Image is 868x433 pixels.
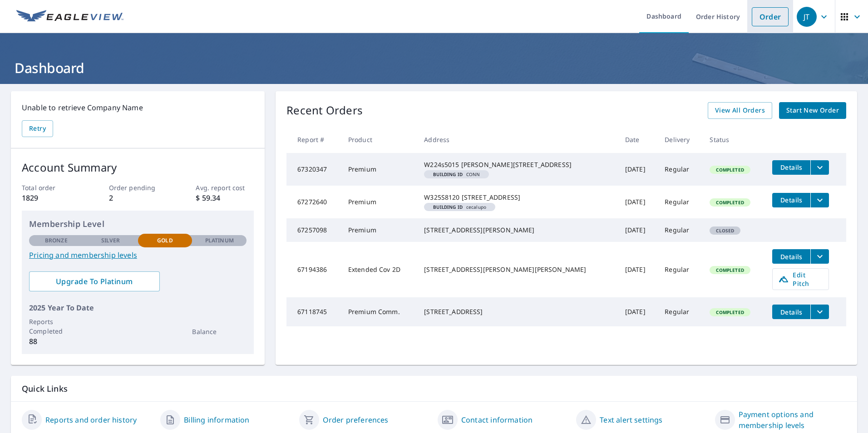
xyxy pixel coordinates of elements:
td: [DATE] [618,186,657,218]
span: Start New Order [786,105,839,116]
th: Status [702,126,765,153]
a: Upgrade To Platinum [29,271,160,291]
em: Building ID [433,205,463,209]
td: Regular [657,218,702,242]
td: Regular [657,242,702,297]
td: Regular [657,186,702,218]
td: 67194386 [286,242,341,297]
div: W325S8120 [STREET_ADDRESS] [424,193,611,202]
th: Address [417,126,618,153]
button: detailsBtn-67320347 [772,160,810,175]
p: $ 59.34 [196,192,254,203]
span: Details [778,308,805,316]
button: detailsBtn-67272640 [772,193,810,207]
td: 67320347 [286,153,341,186]
p: Bronze [45,236,68,245]
th: Report # [286,126,341,153]
span: Details [778,163,805,172]
div: [STREET_ADDRESS] [424,307,611,316]
span: CONN [428,172,485,177]
span: Details [778,196,805,204]
p: 88 [29,336,84,347]
button: filesDropdownBtn-67272640 [810,193,829,207]
th: Delivery [657,126,702,153]
span: Edit Pitch [778,271,823,288]
p: 1829 [22,192,80,203]
td: [DATE] [618,153,657,186]
a: Billing information [184,414,249,425]
span: cecalupo [428,205,492,209]
button: Retry [22,120,53,137]
div: [STREET_ADDRESS][PERSON_NAME] [424,226,611,235]
span: Completed [710,199,749,206]
button: filesDropdownBtn-67118745 [810,305,829,319]
th: Date [618,126,657,153]
td: Extended Cov 2D [341,242,417,297]
div: [STREET_ADDRESS][PERSON_NAME][PERSON_NAME] [424,265,611,274]
a: Order [752,7,789,26]
p: Quick Links [22,383,846,394]
td: Premium Comm. [341,297,417,326]
span: Details [778,252,805,261]
p: 2025 Year To Date [29,302,247,313]
p: Reports Completed [29,317,84,336]
p: 2 [109,192,167,203]
p: Avg. report cost [196,183,254,192]
td: [DATE] [618,218,657,242]
a: Edit Pitch [772,268,829,290]
td: 67118745 [286,297,341,326]
td: Regular [657,297,702,326]
td: Premium [341,153,417,186]
span: Completed [710,309,749,315]
p: Total order [22,183,80,192]
a: Text alert settings [600,414,662,425]
a: View All Orders [708,102,772,119]
button: filesDropdownBtn-67320347 [810,160,829,175]
td: Regular [657,153,702,186]
a: Reports and order history [45,414,137,425]
p: Silver [101,236,120,245]
a: Payment options and membership levels [739,409,846,431]
span: Retry [29,123,46,134]
td: Premium [341,186,417,218]
p: Unable to retrieve Company Name [22,102,254,113]
div: JT [797,7,817,27]
td: Premium [341,218,417,242]
a: Contact information [461,414,533,425]
em: Building ID [433,172,463,177]
a: Pricing and membership levels [29,250,247,261]
button: detailsBtn-67118745 [772,305,810,319]
td: 67257098 [286,218,341,242]
span: Upgrade To Platinum [36,276,153,286]
td: [DATE] [618,297,657,326]
p: Membership Level [29,218,247,230]
p: Gold [157,236,173,245]
p: Order pending [109,183,167,192]
span: Closed [710,227,740,234]
td: 67272640 [286,186,341,218]
button: filesDropdownBtn-67194386 [810,249,829,264]
span: View All Orders [715,105,765,116]
a: Order preferences [323,414,389,425]
h1: Dashboard [11,59,857,77]
button: detailsBtn-67194386 [772,249,810,264]
p: Platinum [205,236,234,245]
td: [DATE] [618,242,657,297]
p: Recent Orders [286,102,363,119]
p: Balance [192,327,247,336]
div: W224s5015 [PERSON_NAME][STREET_ADDRESS] [424,160,611,169]
th: Product [341,126,417,153]
span: Completed [710,267,749,273]
span: Completed [710,167,749,173]
p: Account Summary [22,159,254,176]
a: Start New Order [779,102,846,119]
img: EV Logo [16,10,123,24]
